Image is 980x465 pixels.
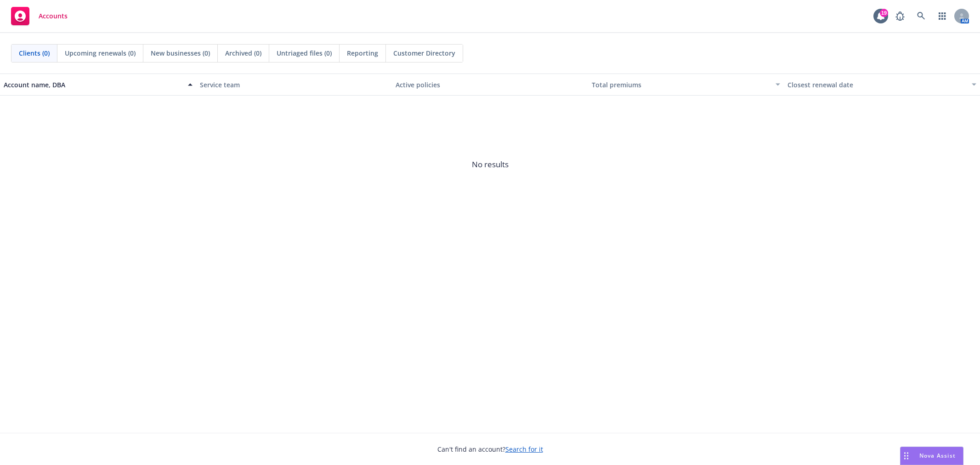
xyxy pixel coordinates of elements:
span: Reporting [347,48,378,58]
span: Can't find an account? [437,444,543,454]
button: Nova Assist [900,447,963,465]
button: Closest renewal date [784,74,980,96]
div: Service team [200,80,389,90]
div: Account name, DBA [4,80,182,90]
span: Archived (0) [225,48,261,58]
a: Report a Bug [891,7,909,25]
span: Upcoming renewals (0) [65,48,136,58]
a: Search for it [505,445,543,454]
button: Total premiums [588,74,784,96]
span: Clients (0) [19,48,50,58]
div: 19 [880,9,888,17]
button: Service team [196,74,392,96]
span: Untriaged files (0) [277,48,332,58]
span: Nova Assist [919,452,956,459]
a: Accounts [7,3,71,29]
a: Switch app [933,7,952,25]
div: Drag to move [901,447,912,465]
div: Total premiums [592,80,770,90]
div: Closest renewal date [787,80,966,90]
span: Customer Directory [393,48,455,58]
span: New businesses (0) [151,48,210,58]
a: Search [912,7,930,25]
span: Accounts [39,12,68,20]
button: Active policies [392,74,588,96]
div: Active policies [396,80,584,90]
